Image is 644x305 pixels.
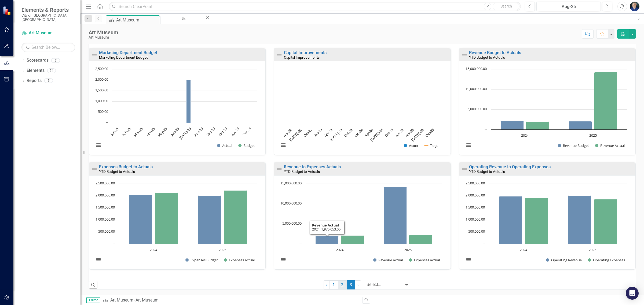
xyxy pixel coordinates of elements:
[519,247,527,252] text: 2024
[409,235,432,244] path: 2025, 2,220,060. Expenses Actual.
[525,198,548,244] path: 2024, 1,901,904. Operating Expenses.
[98,109,108,114] text: 500.00
[499,195,591,244] g: Operating Revenue, bar series 1 of 2 with 2 bars.
[344,128,354,138] text: Oct-23
[150,247,158,252] text: 2024
[116,17,158,23] div: Art Museum
[316,236,339,244] path: 2024, 1,970,053. Revenue Actual.
[364,128,374,138] text: Apr-24
[238,143,255,148] button: Show Budget
[91,166,98,172] img: Not Defined
[336,247,344,252] text: 2024
[166,20,200,27] div: YTD Budget to Actuals
[485,127,487,131] text: --
[354,128,364,138] text: Jan-24
[483,241,485,246] text: --
[186,80,191,123] path: Jul-25, 2,008.3. Actual.
[469,169,505,174] small: YTD Budget to Actuals
[330,280,338,289] a: 1
[99,164,153,169] a: Expenses Budget to Actuals
[466,66,487,71] text: 15,000,000.00
[464,141,472,149] button: View chart menu, Chart
[224,190,247,244] path: 2025, 2,220,060. Expenses Actual.
[145,126,156,137] text: Apr-25
[99,169,135,174] small: YTD Budget to Actuals
[95,98,108,103] text: 1,000.00
[568,195,591,244] path: 2025, 2,010,018.11. Operating Revenue.
[384,187,407,244] path: 2025, 14,221,711. Revenue Actual.
[466,181,485,185] text: 2,500,000.00
[595,143,625,148] button: Show Revenue Actual
[280,201,302,206] text: 10,000,000.00
[347,280,355,289] span: 3
[588,258,625,262] button: Show Operating Expenses
[284,55,320,59] small: Capital Improvements
[95,66,108,71] text: 2,500.00
[282,221,302,226] text: 5,000,000.00
[21,43,75,52] input: Search Below...
[558,143,589,148] button: Show Revenue Budget
[299,241,302,246] text: --
[96,205,115,210] text: 1,500,000.00
[525,198,617,244] g: Operating Expenses, bar series 2 of 2 with 2 bars.
[462,66,630,154] svg: Interactive chart
[136,297,159,303] div: Art Museum
[95,141,102,149] button: View chart menu, Chart
[404,247,412,252] text: 2025
[409,258,440,262] button: Show Expenses Actual
[276,166,283,172] img: Not Defined
[155,190,247,244] g: Expenses Actual, bar series 2 of 2 with 2 bars.
[224,258,255,262] button: Show Expenses Actual
[469,164,551,169] a: Operating Revenue to Operating Expenses
[89,29,118,35] div: Art Museum
[3,6,12,16] img: ClearPoint Strategy
[95,256,102,263] button: View chart menu, Chart
[630,2,639,11] button: Nick Nelson
[303,128,313,138] text: Oct-22
[404,143,419,147] button: Show Actual
[113,241,115,246] text: --
[385,128,394,138] text: Oct-24
[96,217,115,222] text: 1,000,000.00
[338,280,347,289] a: 2
[280,141,287,149] button: View chart menu, Chart
[277,66,448,154] div: Chart. Highcharts interactive chart.
[316,187,407,244] g: Revenue Actual, bar series 1 of 2 with 2 bars.
[277,66,445,154] svg: Interactive chart
[92,181,263,268] div: Chart. Highcharts interactive chart.
[500,4,512,8] span: Search
[289,128,303,142] text: [DATE]-22
[425,143,440,147] button: Show Target
[106,120,108,125] text: --
[21,13,75,22] small: City of [GEOGRAPHIC_DATA], [GEOGRAPHIC_DATA]
[89,162,266,270] div: Double-Click to Edit
[462,181,633,268] div: Chart. Highcharts interactive chart.
[546,258,582,262] button: Show Operating Revenue
[161,15,205,22] a: YTD Budget to Actuals
[411,128,425,142] text: [DATE]-25
[21,7,75,13] span: Elements & Reports
[462,181,630,268] svg: Interactive chart
[21,30,75,36] a: Art Museum
[156,126,168,138] text: May-25
[99,50,157,55] a: Marketing Department Budget
[459,48,636,155] div: Double-Click to Edit
[330,128,343,142] text: [DATE]-23
[425,128,435,138] text: Oct-25
[205,126,216,137] text: Sep-25
[461,51,468,58] img: Not Defined
[526,72,617,130] g: Revenue Actual, bar series 2 of 2 with 2 bars.
[467,106,487,111] text: 5,000,000.00
[395,128,404,138] text: Jan-25
[459,162,636,270] div: Double-Click to Edit
[229,126,240,137] text: Nov-25
[27,57,49,64] a: Scorecards
[466,86,487,91] text: 10,000,000.00
[198,195,221,244] path: 2025, 2,001,346. Expenses Budget.
[500,121,524,130] path: 2024, 2,191,237. Revenue Budget.
[357,282,359,287] span: ›
[461,166,468,172] img: Not Defined
[92,181,260,268] svg: Interactive chart
[370,128,384,142] text: [DATE]-24
[89,35,118,39] div: Art Museum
